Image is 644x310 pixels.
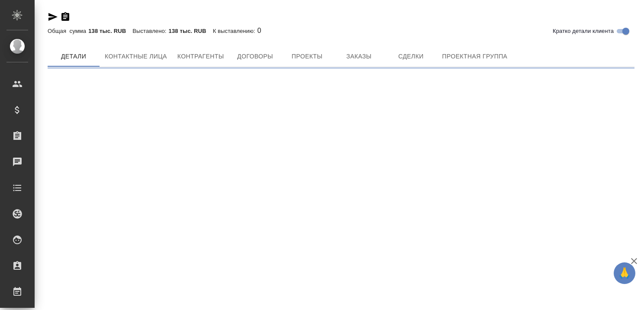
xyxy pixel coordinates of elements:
span: Детали [53,51,94,62]
p: 138 тыс. RUB [88,28,132,34]
button: Скопировать ссылку для ЯМессенджера [48,12,58,22]
p: Выставлено: [132,28,168,34]
span: Проектная группа [442,51,507,62]
p: К выставлению: [213,28,258,34]
div: 0 [48,26,634,36]
span: Контактные лица [105,51,167,62]
span: Кратко детали клиента [553,27,614,36]
button: Скопировать ссылку [60,12,71,22]
span: Сделки [390,51,431,62]
span: Проекты [286,51,328,62]
span: Заказы [338,51,380,62]
button: 🙏 [614,262,635,284]
span: 🙏 [617,264,632,282]
span: Договоры [234,51,276,62]
span: Контрагенты [177,51,224,62]
p: 138 тыс. RUB [169,28,213,34]
p: Общая сумма [48,28,88,34]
